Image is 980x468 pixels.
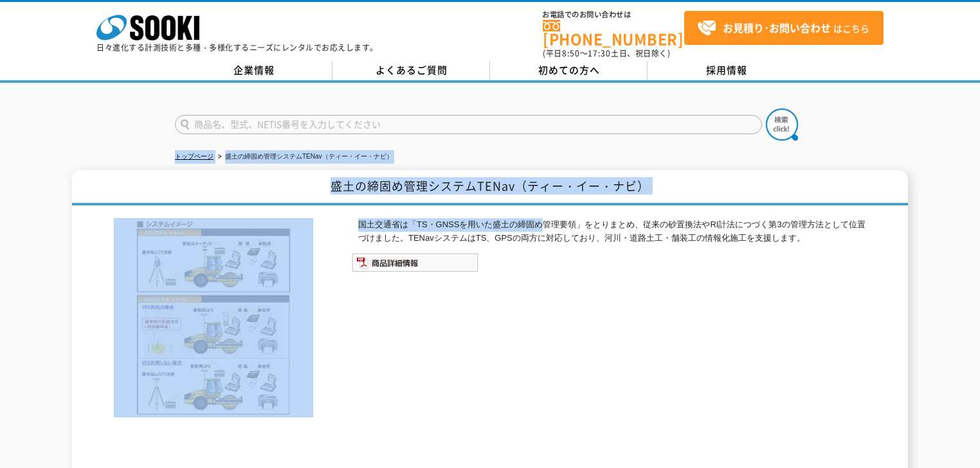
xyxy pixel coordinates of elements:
[588,48,611,59] span: 17:30
[543,20,684,46] a: [PHONE_NUMBER]
[766,108,798,141] img: btn_search.png
[538,63,600,77] span: 初めての方へ
[96,44,378,51] p: 日々進化する計測技術と多種・多様化するニーズにレンタルでお応えします。
[352,261,478,270] a: 商品詳細情報システム
[543,11,684,19] span: お電話でのお問い合わせは
[697,19,869,38] span: はこちら
[114,218,313,417] img: 盛土の締固め管理システムTENav（ティー・イー・ナビ）
[352,253,478,272] img: 商品詳細情報システム
[723,20,831,35] strong: お見積り･お問い合わせ
[175,115,762,134] input: 商品名、型式、NETIS番号を入力してください
[562,48,580,59] span: 8:50
[175,153,213,160] a: トップページ
[72,170,908,205] h1: 盛土の締固め管理システムTENav（ティー・イー・ナビ）
[332,61,490,80] a: よくあるご質問
[215,150,393,164] li: 盛土の締固め管理システムTENav（ティー・イー・ナビ）
[358,218,866,245] p: 国土交通省は「TS・GNSSを用いた盛土の締固め管理要領」をとりまとめ、従来の砂置換法やRI計法につづく第3の管理方法として位置づけました。TENavシステムはTS、GPSの両方に対応しており、...
[648,61,805,80] a: 採用情報
[684,11,884,45] a: お見積り･お問い合わせはこちら
[490,61,648,80] a: 初めての方へ
[175,61,332,80] a: 企業情報
[543,48,670,59] span: (平日 ～ 土日、祝日除く)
